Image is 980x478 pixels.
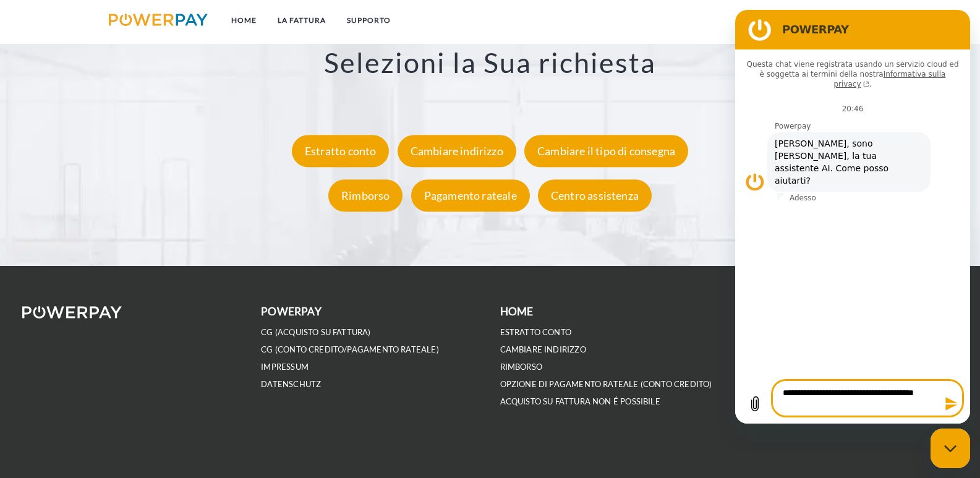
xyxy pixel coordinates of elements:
a: CG [814,9,846,32]
a: CG (Acquisto su fattura) [261,327,370,338]
a: OPZIONE DI PAGAMENTO RATEALE (Conto Credito) [500,379,712,390]
div: Centro assistenza [538,179,652,211]
a: DATENSCHUTZ [261,379,321,390]
b: POWERPAY [261,305,321,318]
a: Rimborso [325,189,406,202]
a: Home [221,9,267,32]
a: Centro assistenza [535,189,655,202]
div: Rimborso [328,179,403,211]
iframe: Pulsante per aprire la finestra di messaggistica, conversazione in corso [931,429,970,468]
div: Estratto conto [292,135,390,167]
div: Cambiare il tipo di consegna [524,135,688,167]
a: IMPRESSUM [261,362,309,372]
iframe: Finestra di messaggistica [735,10,970,424]
h3: Selezioni la Sua richiesta [64,45,916,80]
a: Cambiare il tipo di consegna [521,144,691,158]
a: RIMBORSO [500,362,542,372]
a: ACQUISTO SU FATTURA NON É POSSIBILE [500,396,660,407]
div: Pagamento rateale [411,179,530,211]
a: Cambiare indirizzo [394,144,519,158]
b: Home [500,305,534,318]
a: CAMBIARE INDIRIZZO [500,344,586,355]
a: Supporto [336,9,401,32]
img: logo-powerpay.svg [109,14,208,26]
a: ESTRATTO CONTO [500,327,572,338]
a: LA FATTURA [267,9,336,32]
a: Pagamento rateale [408,189,533,202]
img: logo-powerpay-white.svg [22,306,122,318]
a: Estratto conto [289,144,393,158]
div: Cambiare indirizzo [398,135,516,167]
a: CG (Conto Credito/Pagamento rateale) [261,344,438,355]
